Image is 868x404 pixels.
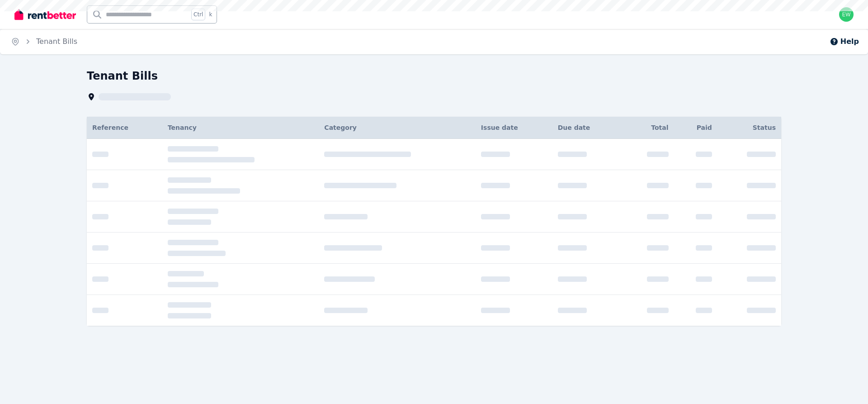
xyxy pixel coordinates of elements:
[319,117,475,139] th: Category
[674,117,717,139] th: Paid
[839,7,854,22] img: Errol Weber
[87,69,158,83] h1: Tenant Bills
[162,117,319,139] th: Tenancy
[622,117,674,139] th: Total
[476,117,552,139] th: Issue date
[14,8,76,21] img: RentBetter
[830,36,859,47] button: Help
[36,37,77,46] a: Tenant Bills
[552,117,622,139] th: Due date
[191,9,205,20] span: Ctrl
[92,124,128,131] span: Reference
[209,11,212,18] span: k
[717,117,781,139] th: Status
